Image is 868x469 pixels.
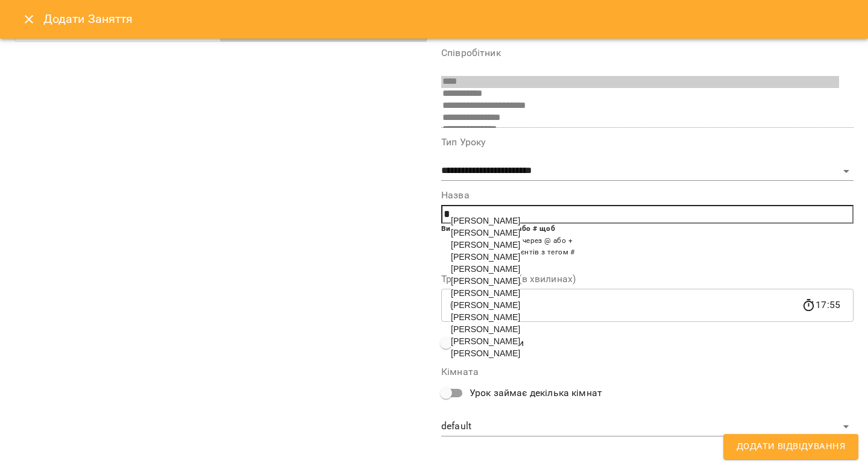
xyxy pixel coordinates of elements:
[451,324,520,334] span: [PERSON_NAME]
[451,216,520,225] span: [PERSON_NAME]
[441,274,854,284] label: Тривалість уроку(в хвилинах)
[43,10,854,28] h6: Додати Заняття
[14,5,43,34] button: Close
[451,228,520,238] span: [PERSON_NAME]
[451,240,520,250] span: [PERSON_NAME]
[451,348,520,358] span: [PERSON_NAME]
[723,434,858,459] button: Додати Відвідування
[441,224,555,233] b: Використовуйте @ + або # щоб
[451,300,520,310] span: [PERSON_NAME]
[451,288,520,298] span: [PERSON_NAME]
[465,235,854,247] li: Додати клієнта через @ або +
[441,417,854,436] div: default
[737,439,845,455] span: Додати Відвідування
[451,252,520,262] span: [PERSON_NAME]
[451,312,520,322] span: [PERSON_NAME]
[470,386,602,400] span: Урок займає декілька кімнат
[441,190,854,200] label: Назва
[465,247,854,259] li: Додати всіх клієнтів з тегом #
[451,336,520,346] span: [PERSON_NAME]
[441,367,854,377] label: Кімната
[451,264,520,274] span: [PERSON_NAME]
[441,137,854,147] label: Тип Уроку
[451,276,520,286] span: [PERSON_NAME]
[441,48,854,58] label: Співробітник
